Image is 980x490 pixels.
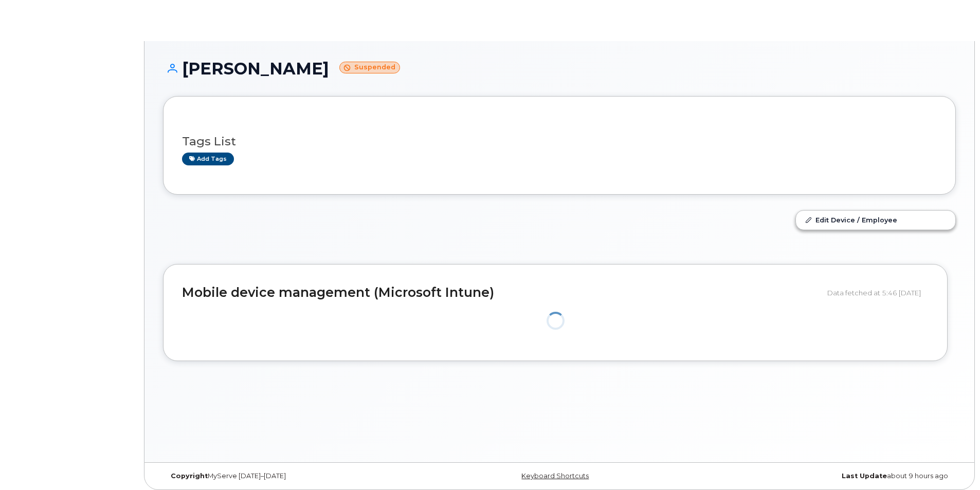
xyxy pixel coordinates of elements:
[182,135,937,148] h3: Tags List
[171,472,208,480] strong: Copyright
[796,211,955,229] a: Edit Device / Employee
[842,472,887,480] strong: Last Update
[339,62,400,73] small: Suspended
[163,472,427,480] div: MyServe [DATE]–[DATE]
[163,60,956,78] h1: [PERSON_NAME]
[521,472,589,480] a: Keyboard Shortcuts
[827,283,929,303] div: Data fetched at 5:46 [DATE]
[692,472,956,480] div: about 9 hours ago
[182,286,820,300] h2: Mobile device management (Microsoft Intune)
[182,153,234,165] a: Add tags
